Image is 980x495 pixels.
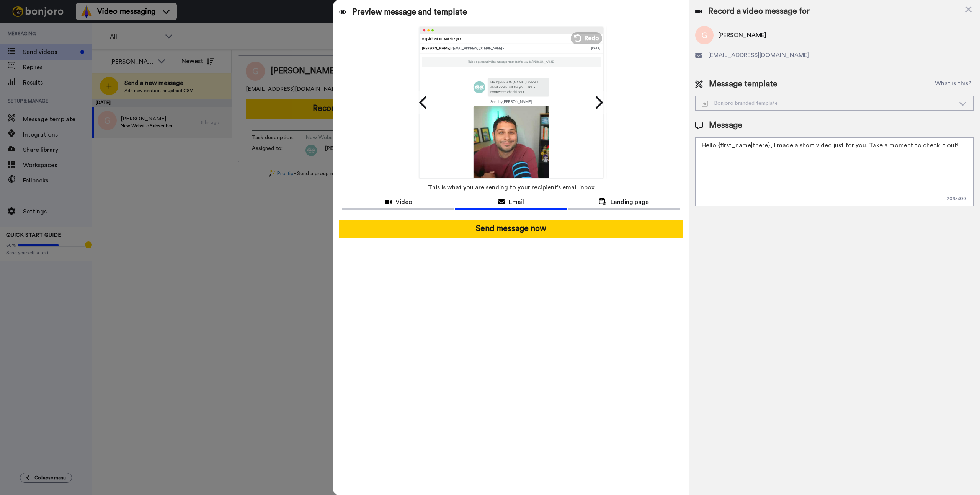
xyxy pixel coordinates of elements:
img: 9k= [473,106,549,182]
button: Send message now [339,220,683,238]
span: Video [395,197,412,207]
textarea: Hello {first_name|there}, I made a short video just for you. Take a moment to check it out! [695,137,974,206]
span: Landing page [611,197,649,207]
button: What is this? [933,78,974,90]
td: Sent by [PERSON_NAME] [473,96,549,106]
div: Bonjoro branded template [702,99,955,107]
p: This is a personal video message recorded for you by [PERSON_NAME] [468,60,555,64]
span: [EMAIL_ADDRESS][DOMAIN_NAME] [708,50,809,60]
div: [DATE] [591,46,600,50]
div: [PERSON_NAME] [422,46,591,50]
img: ACg8ocJEpRqEkl9kWdgX57nUqj6OLuqkcJqIhXq8Q4aDTeQRikrPUIQ=s96-c [473,81,485,93]
img: demo-template.svg [702,101,708,107]
p: Hello [PERSON_NAME] , I made a short video just for you. Take a moment to check it out! [490,80,546,94]
span: Message [709,120,742,131]
span: Email [509,197,524,207]
span: Message template [709,78,777,90]
span: This is what you are sending to your recipient’s email inbox [428,179,595,196]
